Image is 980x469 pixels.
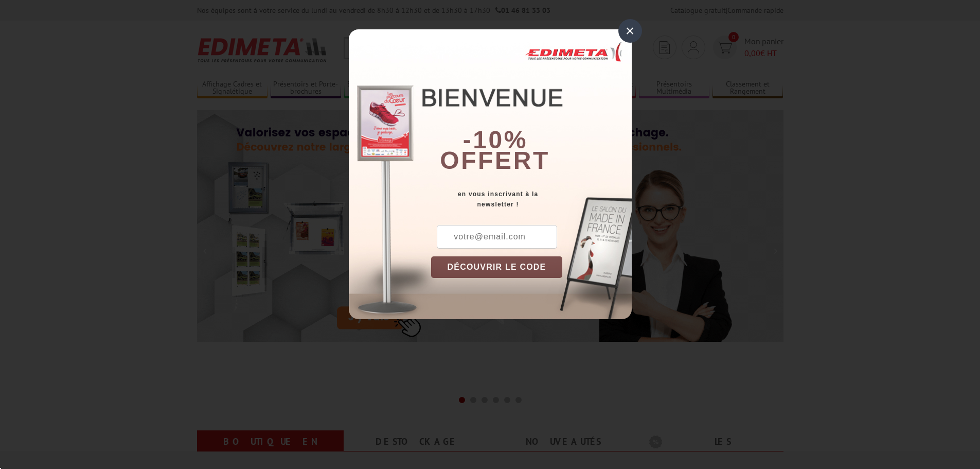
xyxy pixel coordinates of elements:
button: DÉCOUVRIR LE CODE [431,256,563,278]
input: votre@email.com [437,225,557,249]
div: × [618,19,642,43]
b: -10% [463,126,528,153]
font: offert [440,147,550,174]
div: en vous inscrivant à la newsletter ! [431,189,632,210]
